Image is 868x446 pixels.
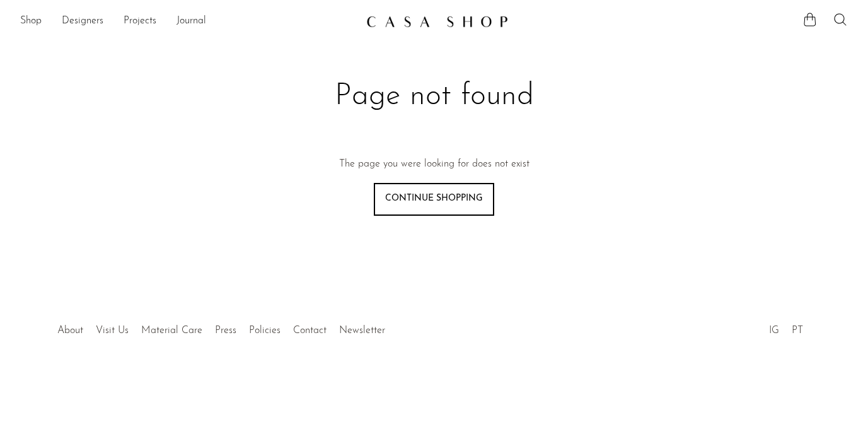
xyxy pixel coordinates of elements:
[20,13,42,30] a: Shop
[20,11,356,32] nav: Desktop navigation
[769,326,779,336] a: IG
[124,13,156,30] a: Projects
[249,326,281,336] a: Policies
[51,315,391,339] ul: Quick links
[141,326,202,336] a: Material Care
[234,77,635,116] h1: Page not found
[215,326,236,336] a: Press
[176,13,206,30] a: Journal
[293,326,327,336] a: Contact
[339,156,529,173] p: The page you were looking for does not exist
[20,11,356,32] ul: NEW HEADER MENU
[62,13,103,30] a: Designers
[374,183,494,216] a: Continue shopping
[792,326,803,336] a: PT
[57,326,83,336] a: About
[763,315,809,339] ul: Social Medias
[96,326,129,336] a: Visit Us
